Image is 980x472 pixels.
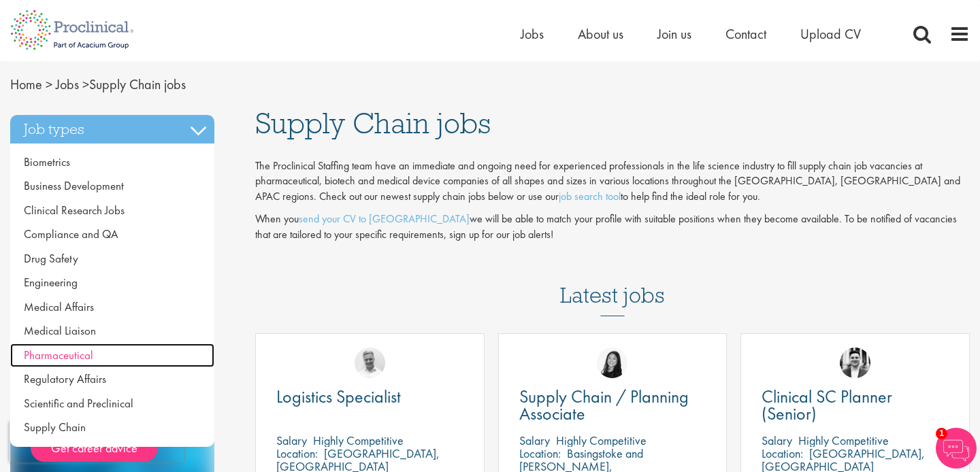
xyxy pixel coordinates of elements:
a: Clinical Research Jobs [10,199,214,223]
span: 1 [936,428,947,439]
span: Clinical SC Planner (Senior) [762,385,892,425]
span: Salary [519,433,550,448]
img: Joshua Bye [355,348,385,378]
a: Business Development [10,174,214,199]
a: Drug Safety [10,247,214,271]
span: Supply Chain [24,420,86,435]
a: Biometrics [10,150,214,175]
a: breadcrumb link to Jobs [56,75,79,93]
a: breadcrumb link to Home [10,75,42,93]
img: Chatbot [936,428,977,469]
span: Pharmaceutical [24,348,93,363]
a: Medical Liaison [10,319,214,343]
a: Clinical SC Planner (Senior) [762,388,949,422]
img: Edward Little [840,348,870,378]
a: About us [578,25,623,43]
span: Biometrics [24,154,70,169]
a: Pharmaceutical [10,343,214,368]
span: Location: [276,445,318,461]
span: Supply Chain jobs [10,75,186,93]
a: job search tool [559,189,621,203]
span: Compliance and QA [24,226,118,241]
a: Scientific and Preclinical [10,392,214,416]
span: Medical Liaison [24,323,96,338]
span: Engineering [24,275,78,290]
span: Supply Chain / Planning Associate [519,385,689,425]
a: send your CV to [GEOGRAPHIC_DATA] [299,212,470,226]
p: When you we will be able to match your profile with suitable positions when they become available... [255,212,970,243]
span: Clinical Research Jobs [24,203,125,218]
span: Drug Safety [24,251,78,266]
a: Logistics Specialist [276,388,463,405]
span: > [46,75,52,93]
a: Contact [725,25,766,43]
a: Engineering [10,271,214,295]
span: Location: [519,445,561,461]
a: Supply Chain / Planning Associate [519,388,706,422]
p: Highly Competitive [556,433,647,448]
p: The Proclinical Staffing team have an immediate and ongoing need for experienced professionals in... [255,158,970,205]
h3: Latest jobs [560,250,665,316]
p: Highly Competitive [313,433,404,448]
span: Salary [276,433,307,448]
p: Highly Competitive [798,433,889,448]
a: Jobs [521,25,544,43]
iframe: reCAPTCHA [10,422,184,462]
span: Business Development [24,178,124,193]
a: Regulatory Affairs [10,367,214,392]
span: Medical Affairs [24,299,94,314]
span: > [82,75,89,93]
span: Salary [762,433,792,448]
a: Upload CV [800,25,861,43]
span: Regulatory Affairs [24,371,106,386]
h3: Job types [10,115,214,144]
a: Supply Chain [10,416,214,440]
span: Location: [762,445,803,461]
span: Logistics Specialist [276,385,401,408]
span: Supply Chain jobs [255,105,491,141]
a: Join us [657,25,691,43]
span: Scientific and Preclinical [24,396,133,411]
a: Compliance and QA [10,222,214,247]
a: Medical Affairs [10,295,214,320]
img: Numhom Sudsok [597,348,627,378]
